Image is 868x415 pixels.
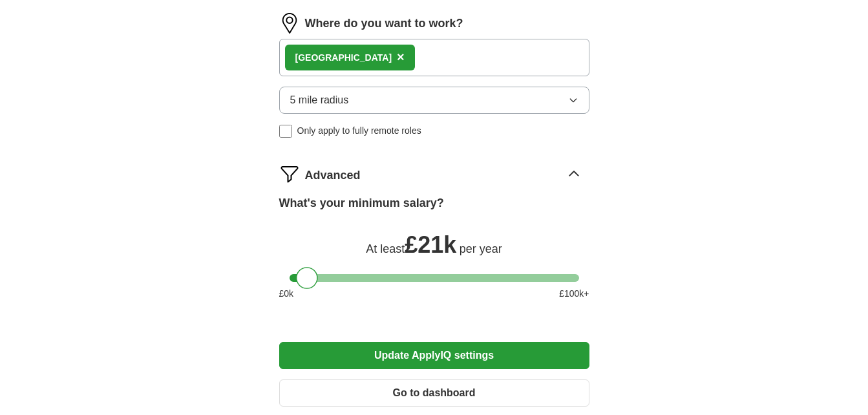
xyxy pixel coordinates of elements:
[297,124,421,138] span: Only apply to fully remote roles
[279,379,589,407] button: Go to dashboard
[305,167,361,184] span: Advanced
[460,242,502,255] span: per year
[405,231,456,258] span: £ 21k
[279,287,294,301] span: £ 0 k
[397,48,405,67] button: ×
[279,195,444,212] label: What's your minimum salary?
[279,125,292,138] input: Only apply to fully remote roles
[366,242,405,255] span: At least
[279,342,589,369] button: Update ApplyIQ settings
[559,287,589,301] span: £ 100 k+
[305,15,463,32] label: Where do you want to work?
[290,92,349,108] span: 5 mile radius
[295,51,392,65] div: [GEOGRAPHIC_DATA]
[279,164,300,184] img: filter
[279,87,589,114] button: 5 mile radius
[397,50,405,64] span: ×
[279,13,300,34] img: location.png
